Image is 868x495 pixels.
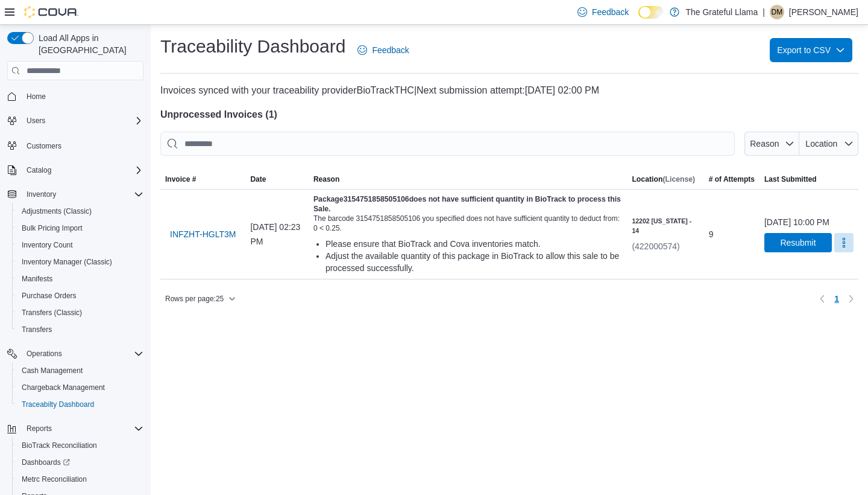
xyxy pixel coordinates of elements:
div: Adjust the available quantity of this package in BioTrack to allow this sale to be processed succ... [325,250,622,274]
span: Metrc Reconciliation [17,472,143,487]
button: Traceabilty Dashboard [12,396,148,413]
span: Bulk Pricing Import [22,223,83,233]
button: Transfers (Classic) [12,304,148,321]
span: Transfers [17,322,143,337]
span: Purchase Orders [22,291,77,301]
span: Adjustments (Classic) [22,206,92,216]
span: # of Attempts [709,174,755,184]
span: Transfers [22,325,52,334]
a: Dashboards [17,455,75,470]
span: INFZHT-HGLT3M [170,228,236,240]
a: Adjustments (Classic) [17,204,96,219]
img: Cova [24,6,78,18]
span: Bulk Pricing Import [17,221,143,235]
span: 1 [834,293,839,305]
a: Bulk Pricing Import [17,221,87,235]
span: Metrc Reconciliation [22,474,87,484]
p: | [763,5,765,19]
h4: Unprocessed Invoices ( 1 ) [160,107,858,122]
button: Export to CSV [770,38,852,62]
button: Previous page [815,292,829,306]
button: Reports [22,421,57,436]
span: Customers [27,141,61,151]
button: Adjustments (Classic) [12,203,148,220]
span: Invoice # [165,174,196,184]
button: Users [22,113,50,128]
button: Resubmit [764,233,832,252]
button: More [834,233,854,252]
span: Feedback [372,44,409,56]
nav: Pagination for table: [815,289,858,308]
span: Customers [22,138,143,153]
button: Inventory Count [12,237,148,254]
button: Page 1 of 1 [829,289,844,308]
button: Cash Management [12,362,148,379]
span: Cash Management [22,366,83,375]
a: Manifests [17,272,57,286]
span: Export to CSV [777,38,845,62]
button: Rows per page:25 [160,292,241,306]
span: 9 [709,227,714,241]
span: Cash Management [17,363,143,378]
span: Home [27,92,46,101]
span: Users [22,113,143,128]
div: Deziray Morales [770,5,784,19]
input: Dark Mode [638,6,664,19]
span: Reports [22,421,143,436]
span: Traceabilty Dashboard [17,397,143,412]
button: Date [245,170,309,189]
a: BioTrack Reconciliation [17,438,102,453]
button: Reason [744,132,799,156]
button: Inventory Manager (Classic) [12,254,148,270]
button: Operations [22,346,67,361]
span: Catalog [27,165,51,175]
div: [DATE] 10:00 PM [764,216,829,228]
h5: Package 3154751858505106 does not have sufficient quantity in BioTrack to process this Sale. [313,194,622,214]
div: [DATE] 02:23 PM [245,215,309,254]
span: Operations [22,346,143,361]
span: Users [27,116,45,126]
button: Transfers [12,321,148,338]
button: Inventory [22,187,61,202]
span: Reason [750,139,779,148]
span: Inventory Count [17,238,143,252]
a: Transfers [17,322,57,337]
span: Inventory Count [22,240,73,250]
span: Location [805,139,837,148]
span: (License) [662,175,695,184]
button: Inventory [2,186,148,203]
button: Invoice # [160,170,245,189]
a: Purchase Orders [17,289,81,303]
span: DM [772,5,783,19]
button: Location [799,132,858,156]
button: Customers [2,136,148,154]
input: This is a search bar. After typing your query, hit enter to filter the results lower in the page. [160,132,735,156]
span: Inventory Manager (Classic) [17,255,143,269]
a: Cash Management [17,363,87,378]
span: Location (License) [632,174,695,184]
span: BioTrack Reconciliation [17,438,143,453]
div: Please ensure that BioTrack and Cova inventories match. [325,238,622,250]
a: Customers [22,139,66,153]
p: The Grateful Llama [685,5,758,19]
span: Feedback [592,6,629,18]
span: Inventory Manager (Classic) [22,257,112,267]
a: Home [22,89,51,104]
button: Purchase Orders [12,287,148,304]
span: Last Submitted [764,174,817,184]
span: Chargeback Management [17,380,143,395]
span: Chargeback Management [22,383,105,392]
span: Next submission attempt: [417,85,525,95]
button: Metrc Reconciliation [12,471,148,488]
button: Bulk Pricing Import [12,220,148,237]
a: Inventory Count [17,238,78,252]
span: Inventory [22,187,143,202]
button: Catalog [22,163,56,177]
a: Feedback [353,38,414,62]
button: INFZHT-HGLT3M [165,222,241,246]
a: Transfers (Classic) [17,305,87,320]
h1: Traceability Dashboard [160,34,345,59]
p: Invoices synced with your traceability provider BioTrackTHC | [DATE] 02:00 PM [160,83,858,98]
button: Reports [2,420,148,437]
span: Load All Apps in [GEOGRAPHIC_DATA] [34,32,143,56]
